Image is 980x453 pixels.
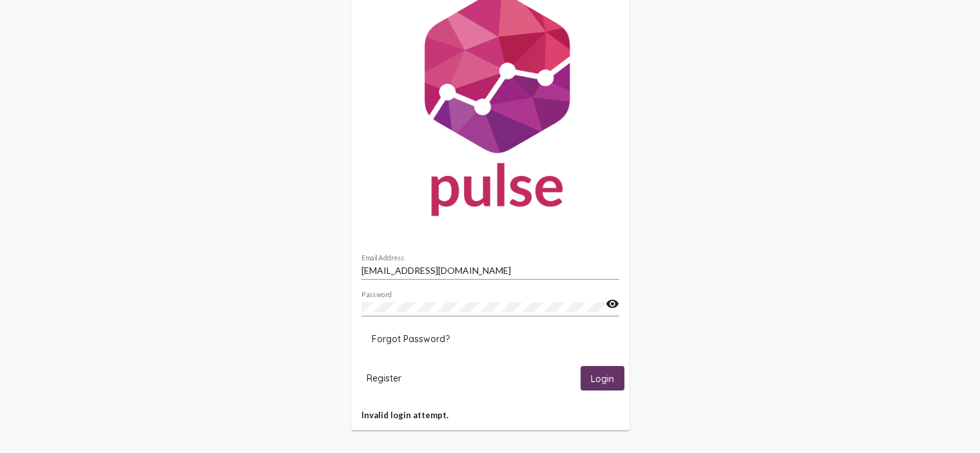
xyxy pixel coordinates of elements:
[581,366,624,390] button: Login
[356,366,412,390] button: Register
[372,333,450,345] span: Forgot Password?
[591,373,614,385] span: Login
[367,372,401,384] span: Register
[606,296,619,312] mat-icon: visibility
[361,327,460,351] button: Forgot Password?
[361,410,619,420] h5: Invalid login attempt.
